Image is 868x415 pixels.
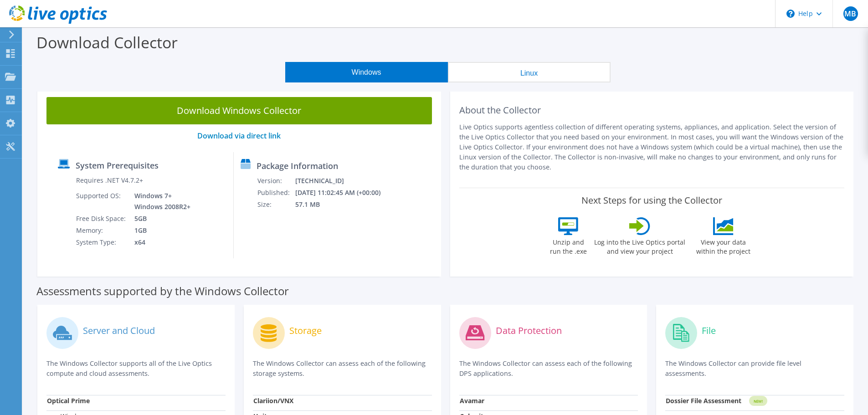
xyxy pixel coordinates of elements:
[197,131,281,141] a: Download via direct link
[295,199,393,210] td: 57.1 MB
[128,236,192,248] td: x64
[257,187,295,199] td: Published:
[76,213,128,225] td: Free Disk Space:
[83,326,155,335] label: Server and Cloud
[76,225,128,236] td: Memory:
[253,359,432,379] p: The Windows Collector can assess each of the following storage systems.
[257,161,338,170] label: Package Information
[547,235,589,256] label: Unzip and run the .exe
[690,235,756,256] label: View your data within the project
[581,195,722,206] label: Next Steps for using the Collector
[289,326,322,335] label: Storage
[253,396,293,405] strong: Clariion/VNX
[594,235,686,256] label: Log into the Live Optics portal and view your project
[257,199,295,210] td: Size:
[76,161,159,170] label: System Prerequisites
[128,213,192,225] td: 5GB
[460,396,484,405] strong: Avamar
[285,62,448,82] button: Windows
[666,396,741,405] strong: Dossier File Assessment
[46,359,226,379] p: The Windows Collector supports all of the Live Optics compute and cloud assessments.
[665,359,844,379] p: The Windows Collector can provide file level assessments.
[702,326,716,335] label: File
[76,190,128,213] td: Supported OS:
[295,187,393,199] td: [DATE] 11:02:45 AM (+00:00)
[36,32,178,53] label: Download Collector
[76,236,128,248] td: System Type:
[128,225,192,236] td: 1GB
[459,359,638,379] p: The Windows Collector can assess each of the following DPS applications.
[46,97,432,124] a: Download Windows Collector
[754,399,763,404] tspan: NEW!
[843,6,858,21] span: MB
[496,326,562,335] label: Data Protection
[459,122,845,172] p: Live Optics supports agentless collection of different operating systems, appliances, and applica...
[36,287,289,296] label: Assessments supported by the Windows Collector
[448,62,611,82] button: Linux
[128,190,192,213] td: Windows 7+ Windows 2008R2+
[47,396,90,405] strong: Optical Prime
[257,175,295,187] td: Version:
[76,176,143,185] label: Requires .NET V4.7.2+
[459,105,845,116] h2: About the Collector
[786,10,795,18] svg: \n
[295,175,393,187] td: [TECHNICAL_ID]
